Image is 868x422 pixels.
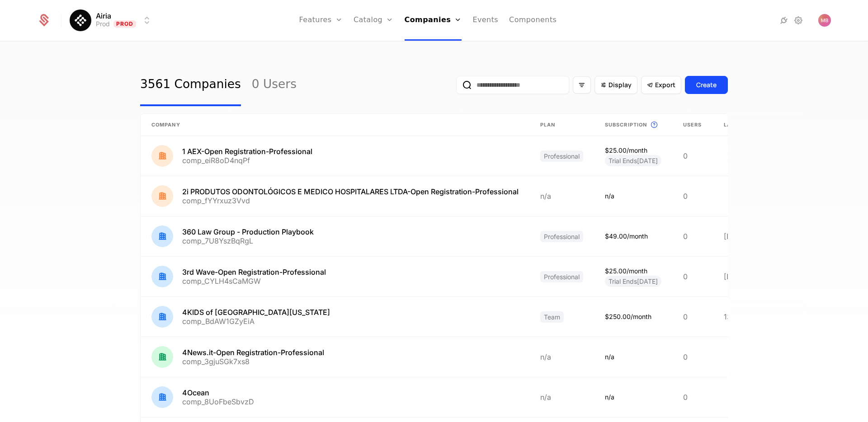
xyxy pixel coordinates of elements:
[605,121,647,129] span: Subscription
[96,12,111,19] span: Airia
[818,14,831,27] button: Open user button
[609,80,632,89] span: Display
[793,15,804,26] a: Settings
[641,76,681,94] button: Export
[724,121,755,129] span: Last seen
[96,19,110,28] div: Prod
[529,114,594,136] th: Plan
[594,76,637,94] button: Display
[252,64,297,106] a: 0 Users
[140,64,241,106] a: 3561 Companies
[778,15,789,26] a: Integrations
[141,114,529,136] th: Company
[113,20,137,28] span: Prod
[72,10,153,30] button: Select environment
[70,9,91,31] img: Airia
[818,14,831,27] img: Matt Bell
[685,76,728,94] button: Create
[655,80,675,89] span: Export
[573,76,591,94] button: Filter options
[672,114,713,136] th: Users
[696,80,717,89] div: Create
